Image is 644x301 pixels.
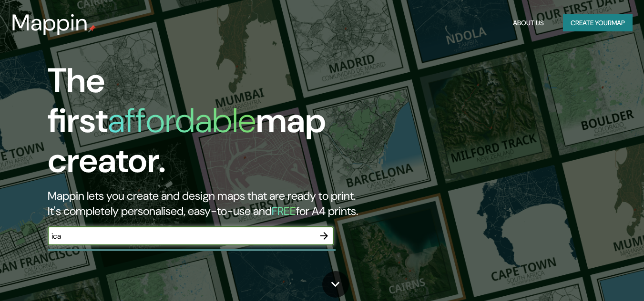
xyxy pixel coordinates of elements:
[48,61,370,188] h1: The first map creator.
[272,204,296,218] h5: FREE
[48,231,315,242] input: Choose your favourite place
[88,25,96,32] img: mappin-pin
[48,188,370,219] h2: Mappin lets you create and design maps that are ready to print. It's completely personalised, eas...
[108,98,256,143] h1: affordable
[11,10,88,36] h3: Mappin
[563,14,633,32] button: Create yourmap
[509,14,548,32] button: About Us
